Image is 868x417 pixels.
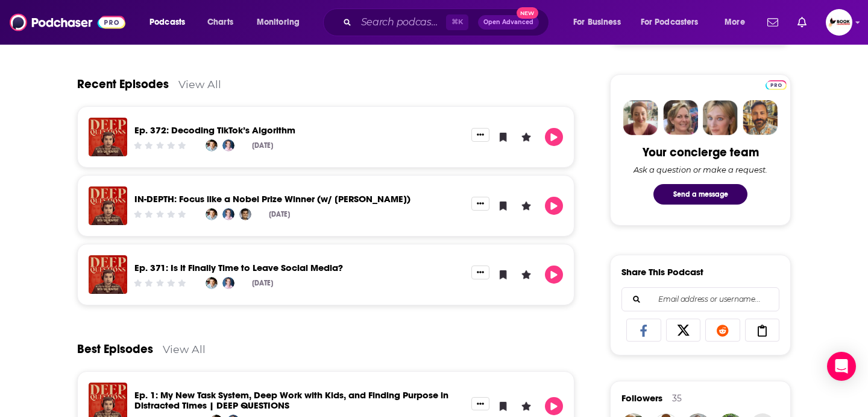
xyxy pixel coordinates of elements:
img: Ep. 371: Is it Finally Time to Leave Social Media? [89,255,127,294]
button: Show More Button [471,197,489,210]
img: Jesse Miller [222,139,234,151]
button: Bookmark Episode [494,197,512,215]
a: Show notifications dropdown [793,12,811,33]
a: Ep. 372: Decoding TikTok’s Algorithm [134,124,295,136]
button: Bookmark Episode [494,128,512,146]
img: Podchaser - Follow, Share and Rate Podcasts [10,11,125,34]
img: Cal Newport [206,139,218,151]
img: Dr. Brian Keating [239,208,251,220]
button: open menu [141,13,201,32]
span: Open Advanced [483,19,533,25]
a: View All [163,343,206,355]
a: Share on Reddit [705,319,740,342]
button: Bookmark Episode [494,397,512,415]
span: More [725,14,745,31]
a: IN-DEPTH: Focus like a Nobel Prize Winner (w/ Brian Keating) [134,193,410,205]
span: For Podcasters [641,14,699,31]
button: Leave a Rating [517,128,535,146]
a: Share on X/Twitter [666,319,701,342]
button: Show profile menu [826,9,852,36]
span: Monitoring [257,14,300,31]
a: Recent Episodes [77,77,169,92]
a: Pro website [766,78,787,90]
button: Play [545,266,563,284]
button: Play [545,397,563,415]
img: Jesse Miller [222,277,234,289]
img: Ep. 372: Decoding TikTok’s Algorithm [89,118,127,156]
button: Show More Button [471,266,489,279]
button: Leave a Rating [517,266,535,284]
button: Open AdvancedNew [478,15,539,30]
a: Share on Facebook [626,319,661,342]
div: 35 [672,393,682,404]
h3: Share This Podcast [621,266,703,278]
span: Podcasts [149,14,185,31]
a: Show notifications dropdown [763,12,783,33]
img: Podchaser Pro [766,80,787,90]
div: Open Intercom Messenger [827,352,856,381]
div: [DATE] [252,141,273,150]
img: IN-DEPTH: Focus like a Nobel Prize Winner (w/ Brian Keating) [89,186,127,225]
div: [DATE] [269,210,290,218]
a: Ep. 1: My New Task System, Deep Work with Kids, and Finding Purpose in Distracted Times | DEEP QU... [134,389,448,411]
div: [DATE] [252,279,273,287]
span: Logged in as BookLaunchers [826,9,852,36]
div: Your concierge team [643,145,759,160]
button: Show More Button [471,128,489,141]
a: View All [178,78,221,91]
a: Charts [200,13,241,32]
a: Best Episodes [77,342,153,357]
span: ⌘ K [446,14,468,30]
img: Cal Newport [206,208,218,220]
span: New [517,7,538,19]
button: Send a message [653,184,747,205]
button: Play [545,128,563,146]
button: open menu [633,13,716,32]
img: Cal Newport [206,277,218,289]
span: For Business [573,14,621,31]
div: Search podcasts, credits, & more... [335,8,561,36]
img: Jules Profile [703,100,738,135]
img: Jesse Miller [222,208,234,220]
button: open menu [565,13,636,32]
a: Ep. 371: Is it Finally Time to Leave Social Media? [134,262,343,273]
a: Copy Link [745,319,780,342]
div: Community Rating: 0 out of 5 [133,279,187,288]
button: Show More Button [471,397,489,410]
input: Email address or username... [632,288,769,311]
button: Leave a Rating [517,197,535,215]
button: Play [545,197,563,215]
button: open menu [716,13,760,32]
div: Search followers [621,287,779,311]
img: Sydney Profile [623,100,658,135]
span: Followers [621,392,662,404]
button: Bookmark Episode [494,266,512,284]
button: Leave a Rating [517,397,535,415]
div: Community Rating: 0 out of 5 [133,141,187,150]
div: Ask a question or make a request. [634,165,767,174]
img: User Profile [826,9,852,36]
input: Search podcasts, credits, & more... [356,13,446,32]
button: open menu [248,13,315,32]
img: Barbara Profile [663,100,698,135]
span: Charts [207,14,233,31]
div: Community Rating: 0 out of 5 [133,210,187,219]
img: Jon Profile [743,100,778,135]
